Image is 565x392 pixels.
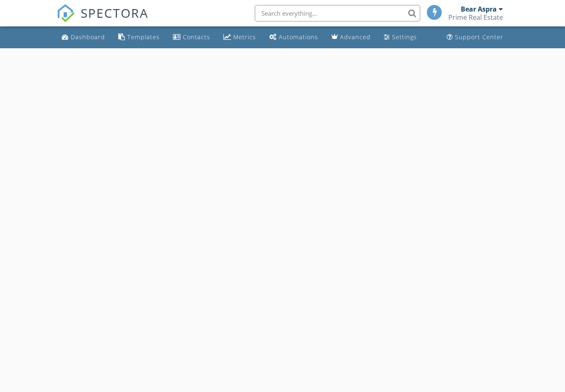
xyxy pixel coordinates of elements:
[340,33,371,41] div: Advanced
[455,33,503,41] div: Support Center
[127,33,160,41] div: Templates
[170,30,213,45] a: Contacts
[443,30,507,45] a: Support Center
[381,30,420,45] a: Settings
[115,30,163,45] a: Templates
[266,30,321,45] a: Automations (Basic)
[233,33,256,41] div: Metrics
[328,30,374,45] a: Advanced
[461,5,497,13] div: Bear Aspra
[58,30,108,45] a: Dashboard
[81,4,148,21] span: SPECTORA
[71,33,105,41] div: Dashboard
[220,30,259,45] a: Metrics
[57,11,148,28] a: SPECTORA
[57,4,75,22] img: The Best Home Inspection Software - Spectora
[392,33,417,41] div: Settings
[279,33,318,41] div: Automations
[255,5,420,21] input: Search everything...
[183,33,210,41] div: Contacts
[448,13,503,21] div: Prime Real Estate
